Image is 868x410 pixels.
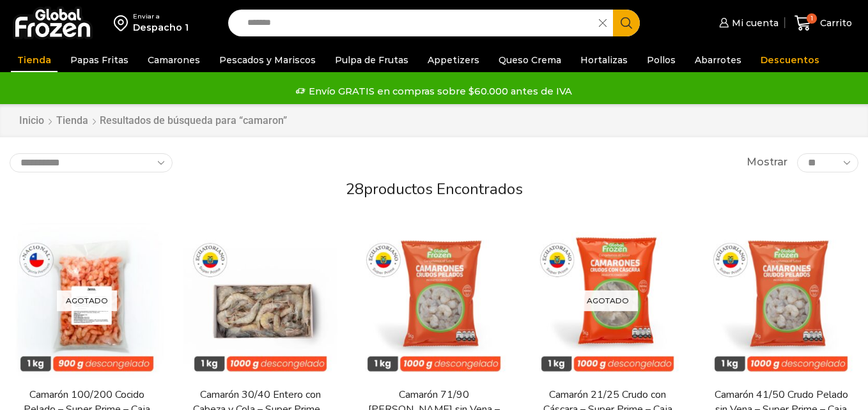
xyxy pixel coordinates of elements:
a: Inicio [19,114,45,128]
a: Appetizers [421,48,486,72]
span: Mi cuenta [729,17,779,29]
p: Agotado [57,290,117,311]
span: 1 [807,13,817,24]
h1: Resultados de búsqueda para “camaron” [100,114,287,126]
a: Camarones [141,48,206,72]
p: Agotado [578,290,638,311]
a: Queso Crema [492,48,568,72]
button: Search button [613,10,640,36]
a: 1 Carrito [791,8,855,38]
span: 28 [346,179,364,199]
a: Pescados y Mariscos [213,48,322,72]
a: Tienda [11,48,58,72]
a: Tienda [56,114,89,128]
a: Descuentos [754,48,826,72]
a: Mi cuenta [716,10,779,36]
span: Carrito [817,17,852,29]
img: address-field-icon.svg [114,12,133,34]
a: Pollos [640,48,682,72]
select: Pedido de la tienda [10,153,173,172]
a: Hortalizas [574,48,634,72]
div: Despacho 1 [133,21,189,34]
span: Mostrar [747,155,787,170]
nav: Breadcrumb [19,114,287,128]
div: Enviar a [133,12,189,21]
a: Abarrotes [688,48,748,72]
a: Papas Fritas [64,48,135,72]
a: Pulpa de Frutas [329,48,415,72]
span: productos encontrados [364,179,523,199]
